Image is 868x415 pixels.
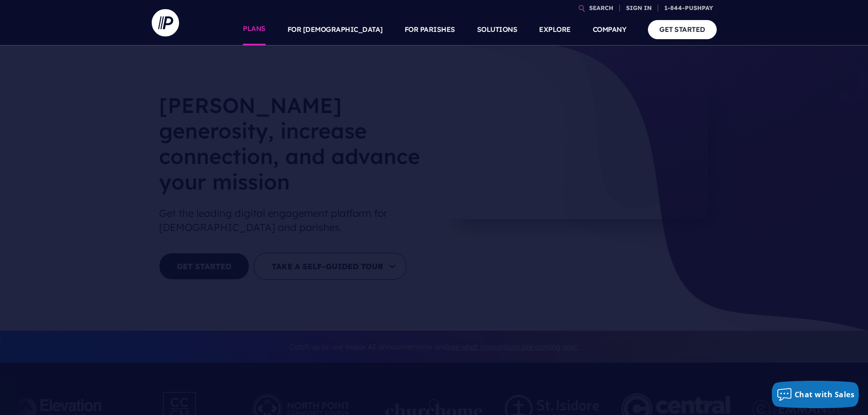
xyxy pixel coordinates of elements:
[288,14,383,46] a: FOR [DEMOGRAPHIC_DATA]
[477,14,518,46] a: SOLUTIONS
[772,381,859,408] button: Chat with Sales
[539,14,571,46] a: EXPLORE
[648,20,717,39] a: GET STARTED
[593,14,627,46] a: COMPANY
[795,389,855,400] span: Chat with Sales
[243,14,266,46] a: PLANS
[405,14,455,46] a: FOR PARISHES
